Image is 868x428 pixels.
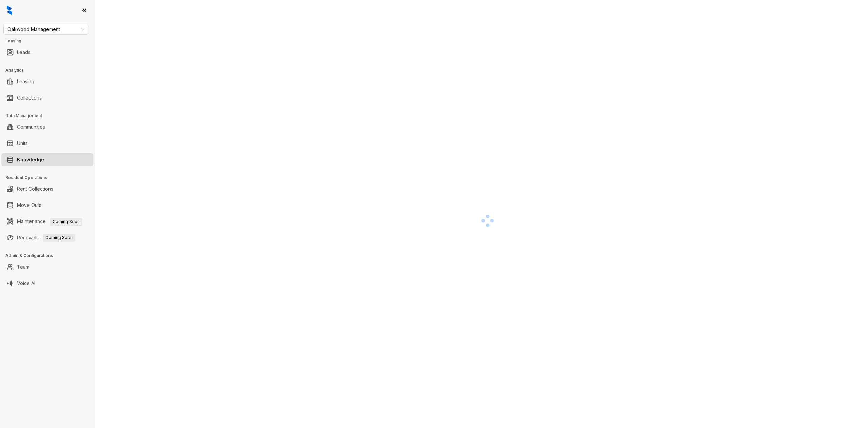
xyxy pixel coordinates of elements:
li: Maintenance [1,215,93,228]
a: Collections [17,91,42,105]
h3: Resident Operations [5,175,95,181]
h3: Admin & Configurations [5,253,95,259]
h3: Analytics [5,67,95,73]
li: Move Outs [1,198,93,212]
img: logo [7,5,12,15]
li: Renewals [1,231,93,245]
a: Voice AI [17,277,35,290]
li: Leasing [1,75,93,88]
a: Leasing [17,75,34,88]
li: Collections [1,91,93,105]
h3: Data Management [5,113,95,119]
h3: Leasing [5,38,95,44]
li: Knowledge [1,153,93,166]
a: Communities [17,120,45,134]
a: Move Outs [17,198,41,212]
a: Units [17,137,28,150]
span: Coming Soon [43,234,75,242]
a: Rent Collections [17,182,53,196]
a: Leads [17,46,31,59]
li: Communities [1,120,93,134]
li: Voice AI [1,277,93,290]
span: Oakwood Management [7,24,84,34]
li: Units [1,137,93,150]
li: Team [1,260,93,274]
a: Knowledge [17,153,44,166]
a: RenewalsComing Soon [17,231,75,245]
span: Coming Soon [50,218,82,226]
a: Team [17,260,29,274]
li: Leads [1,46,93,59]
li: Rent Collections [1,182,93,196]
